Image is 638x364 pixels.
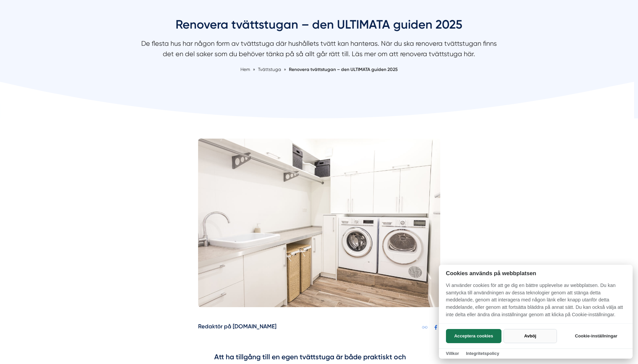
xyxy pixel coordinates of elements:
[439,282,633,323] p: Vi använder cookies för att ge dig en bättre upplevelse av webbplatsen. Du kan samtycka till anvä...
[446,329,501,343] button: Acceptera cookies
[446,351,459,356] a: Villkor
[466,351,499,356] a: Integritetspolicy
[439,270,633,277] h2: Cookies används på webbplatsen
[567,329,626,343] button: Cookie-inställningar
[503,329,557,343] button: Avböj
